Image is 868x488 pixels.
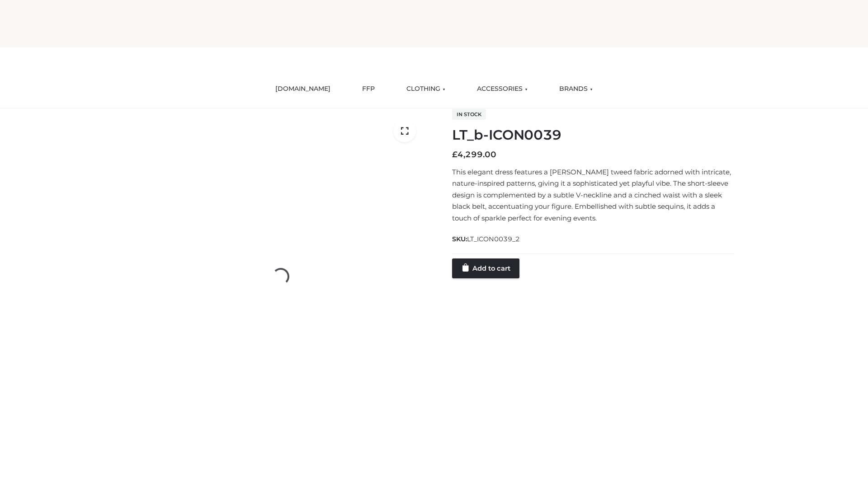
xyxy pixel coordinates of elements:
[400,79,452,99] a: CLOTHING
[355,79,382,99] a: FFP
[467,235,520,243] span: LT_ICON0039_2
[452,127,734,143] h1: LT_b-ICON0039
[452,166,734,224] p: This elegant dress features a [PERSON_NAME] tweed fabric adorned with intricate, nature-inspired ...
[452,109,486,120] span: In stock
[470,79,534,99] a: ACCESSORIES
[452,234,521,244] span: SKU:
[269,79,337,99] a: [DOMAIN_NAME]
[452,258,519,278] a: Add to cart
[452,150,496,160] bdi: 4,299.00
[452,150,458,160] span: £
[552,79,599,99] a: BRANDS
